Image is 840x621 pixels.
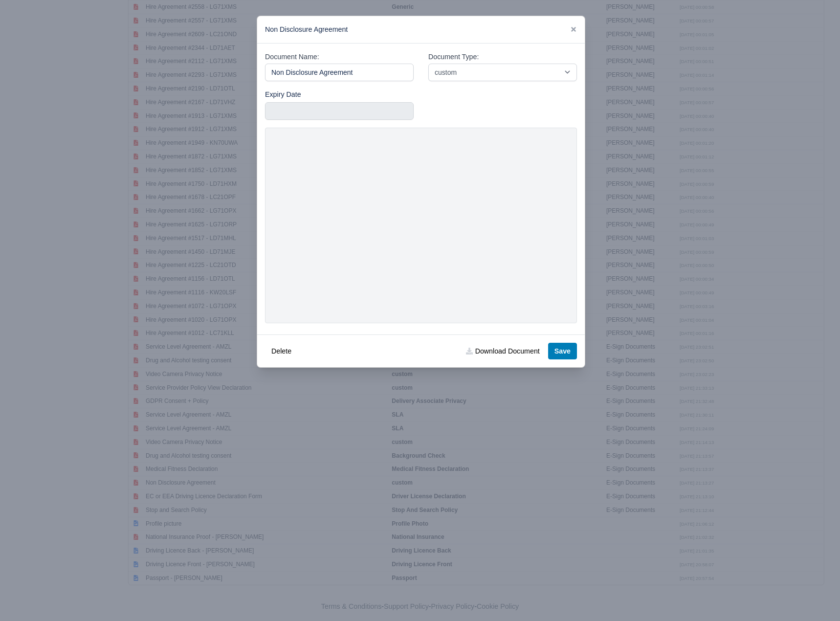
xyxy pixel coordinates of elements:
label: Document Name: [265,51,319,63]
a: Download Document [460,343,546,359]
label: Document Type: [428,51,479,63]
button: Delete [265,343,298,359]
button: Save [548,343,577,359]
label: Expiry Date [265,89,301,100]
iframe: Chat Widget [664,508,840,621]
div: Non Disclosure Agreement [257,16,585,44]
